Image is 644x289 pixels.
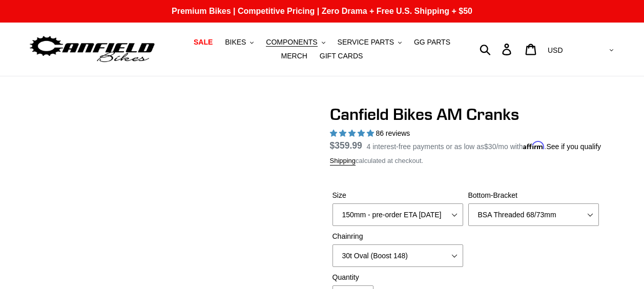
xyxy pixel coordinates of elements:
[281,52,307,60] span: MERCH
[225,38,246,47] span: BIKES
[189,35,218,49] a: SALE
[376,129,410,137] span: 86 reviews
[315,49,368,63] a: GIFT CARDS
[409,35,455,49] a: GG PARTS
[468,190,599,201] label: Bottom-Bracket
[276,49,313,63] a: MERCH
[546,142,601,151] a: See if you qualify - Learn more about Affirm Financing (opens in modal)
[266,38,317,47] span: COMPONENTS
[484,142,496,151] span: $30
[330,156,601,166] div: calculated at checkout.
[28,33,156,66] img: Canfield Bikes
[333,231,463,242] label: Chainring
[320,52,363,60] span: GIFT CARDS
[414,38,450,47] span: GG PARTS
[367,139,601,152] p: 4 interest-free payments or as low as /mo with .
[220,35,259,49] button: BIKES
[338,38,394,47] span: SERVICE PARTS
[333,272,463,283] label: Quantity
[523,141,545,150] span: Affirm
[330,105,601,124] h1: Canfield Bikes AM Cranks
[333,35,407,49] button: SERVICE PARTS
[330,140,362,151] span: $359.99
[330,157,356,166] a: Shipping
[333,190,463,201] label: Size
[330,129,376,137] span: 4.97 stars
[194,38,213,47] span: SALE
[261,35,330,49] button: COMPONENTS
